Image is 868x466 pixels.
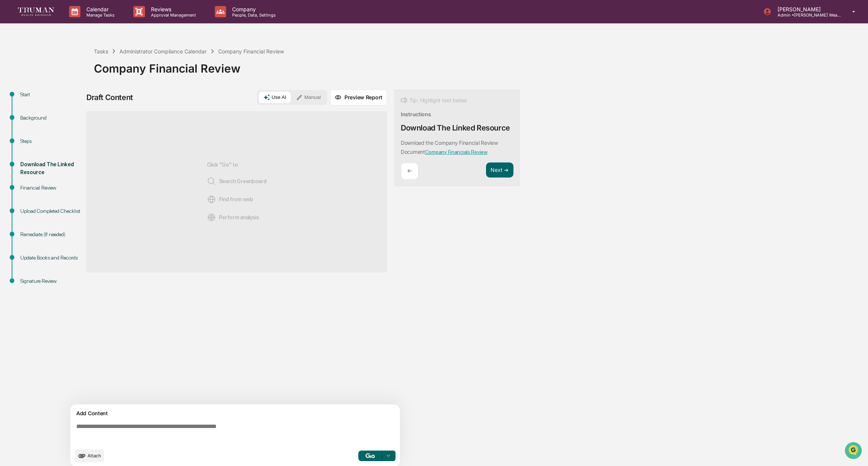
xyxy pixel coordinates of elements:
[330,90,387,105] button: Preview Report
[8,96,14,102] div: 🖐️
[401,123,510,132] div: Download The Linked Resource
[94,56,864,75] div: Company Financial Review
[20,184,82,192] div: Financial Review
[207,177,267,186] span: Search Greenboard
[15,109,47,117] span: Data Lookup
[145,12,200,18] p: Approval Management
[20,231,82,238] div: Remediate (If needed)
[771,6,841,12] p: [PERSON_NAME]
[207,177,216,186] img: Search
[26,65,95,71] div: We're available if you need us!
[80,6,118,12] p: Calendar
[20,161,82,176] div: Download The Linked Resource
[51,92,96,105] a: 🗄️Attestations
[128,60,137,69] button: Start new chat
[365,453,374,458] img: Go
[145,6,200,12] p: Reviews
[75,128,91,133] span: Pylon
[207,195,216,204] img: Web
[218,48,284,55] div: Company Financial Review
[8,110,14,116] div: 🔎
[94,48,108,55] div: Tasks
[20,277,82,285] div: Signature Review
[5,106,50,120] a: 🔎Data Lookup
[20,137,82,145] div: Steps
[75,449,104,462] button: upload document
[407,167,412,175] p: ←
[15,95,48,102] span: Preclearance
[86,93,133,102] div: Draft Content
[62,95,93,102] span: Attestations
[75,409,396,418] div: Add Content
[88,453,101,458] span: Attach
[53,127,91,133] a: Powered byPylon
[20,254,82,262] div: Update Books and Records
[5,92,51,105] a: 🖐️Preclearance
[8,16,137,28] p: How can we help?
[425,149,488,155] a: Company Financials Review
[20,91,82,99] div: Start
[8,58,21,71] img: 1746055101610-c473b297-6a78-478c-a979-82029cc54cd1
[207,195,253,204] span: Find from web
[401,96,467,105] div: Tip: Highlight text below
[486,162,513,178] button: Next ➔
[401,140,498,155] p: Download the Company Financial Review Document
[18,8,54,15] img: logo
[20,114,82,122] div: Background
[226,6,279,12] p: Company
[119,48,207,55] div: Administrator Compliance Calendar
[207,124,267,260] div: Click "Go" to
[844,441,864,461] iframe: Open customer support
[80,12,118,18] p: Manage Tasks
[20,207,82,215] div: Upload Completed Checklist
[401,111,431,117] div: Instructions
[226,12,279,18] p: People, Data, Settings
[771,12,841,18] p: Admin • [PERSON_NAME] Wealth
[54,96,60,102] div: 🗄️
[207,213,216,222] img: Analysis
[207,213,259,222] span: Perform analysis
[358,451,382,461] button: Go
[26,58,123,65] div: Start new chat
[291,92,325,103] button: Manual
[259,92,291,103] button: Use AI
